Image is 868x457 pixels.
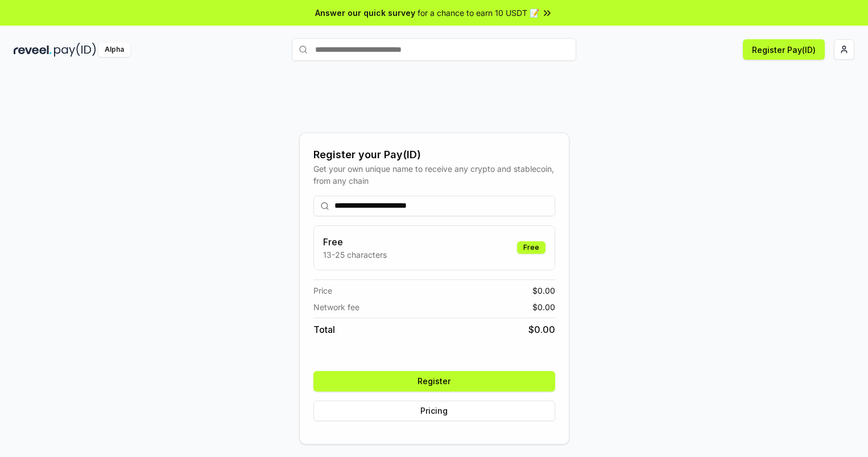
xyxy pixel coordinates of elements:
[14,43,52,57] img: reveel_dark
[313,323,335,336] span: Total
[743,39,825,60] button: Register Pay(ID)
[323,249,387,261] p: 13-25 characters
[313,301,359,313] span: Network fee
[532,285,555,297] span: $ 0.00
[313,147,555,163] div: Register your Pay(ID)
[313,163,555,187] div: Get your own unique name to receive any crypto and stablecoin, from any chain
[313,401,555,421] button: Pricing
[315,7,415,19] span: Answer our quick survey
[313,371,555,392] button: Register
[418,7,539,19] span: for a chance to earn 10 USDT 📝
[323,235,387,249] h3: Free
[98,43,130,57] div: Alpha
[54,43,96,57] img: pay_id
[313,285,332,297] span: Price
[532,301,555,313] span: $ 0.00
[517,241,545,254] div: Free
[528,323,555,336] span: $ 0.00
